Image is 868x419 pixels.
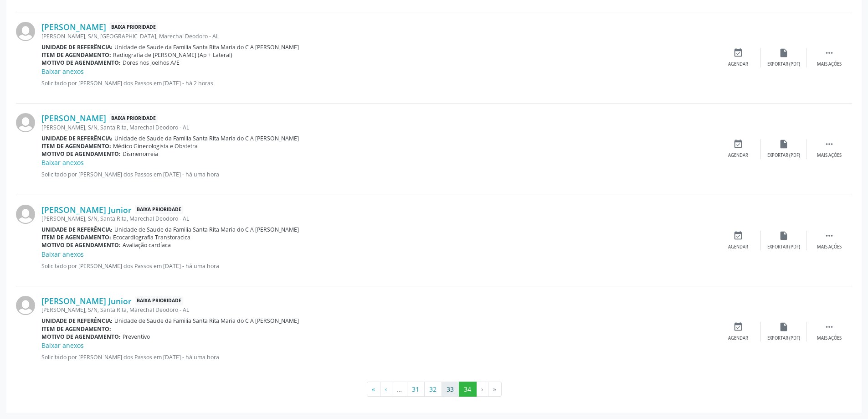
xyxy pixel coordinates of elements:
[41,250,84,259] a: Baixar anexos
[114,317,299,325] span: Unidade de Saude da Familia Santa Rita Maria do C A [PERSON_NAME]
[16,113,35,132] img: img
[41,215,715,222] div: [PERSON_NAME], S/N, Santa Rita, Marechal Deodoro - AL
[733,48,743,58] i: event_available
[733,231,743,241] i: event_available
[41,205,132,215] a: [PERSON_NAME] Junior
[728,152,748,159] div: Agendar
[41,124,715,131] div: [PERSON_NAME], S/N, Santa Rita, Marechal Deodoro - AL
[41,317,113,325] b: Unidade de referência:
[113,233,190,241] span: Ecocardiografia Transtoracica
[123,333,150,341] span: Preventivo
[733,139,743,149] i: event_available
[41,22,106,32] a: [PERSON_NAME]
[767,152,800,159] div: Exportar (PDF)
[767,335,800,341] div: Exportar (PDF)
[367,382,380,397] button: Go to first page
[41,32,715,40] div: [PERSON_NAME], S/N, [GEOGRAPHIC_DATA], Marechal Deodoro - AL
[113,142,198,150] span: Médico Ginecologista e Obstetra
[41,67,84,76] a: Baixar anexos
[817,335,842,341] div: Mais ações
[16,205,35,224] img: img
[817,61,842,67] div: Mais ações
[41,233,111,241] b: Item de agendamento:
[824,322,834,332] i: 
[123,59,180,67] span: Dores nos joelhos A/E
[728,61,748,67] div: Agendar
[109,114,158,123] span: Baixa Prioridade
[41,353,715,361] p: Solicitado por [PERSON_NAME] dos Passos em [DATE] - há uma hora
[41,79,715,87] p: Solicitado por [PERSON_NAME] dos Passos em [DATE] - há 2 horas
[41,150,121,158] b: Motivo de agendamento:
[442,382,459,397] button: Go to page 33
[113,51,232,59] span: Radiografia de [PERSON_NAME] (Ap + Lateral)
[767,61,800,67] div: Exportar (PDF)
[135,205,183,214] span: Baixa Prioridade
[767,244,800,250] div: Exportar (PDF)
[779,139,789,149] i: insert_drive_file
[424,382,442,397] button: Go to page 32
[459,382,477,397] button: Go to page 34
[824,48,834,58] i: 
[123,150,158,158] span: Dismenorreia
[824,231,834,241] i: 
[728,335,748,341] div: Agendar
[407,382,425,397] button: Go to page 31
[114,43,299,51] span: Unidade de Saude da Familia Santa Rita Maria do C A [PERSON_NAME]
[41,241,121,249] b: Motivo de agendamento:
[41,306,715,314] div: [PERSON_NAME], S/N, Santa Rita, Marechal Deodoro - AL
[41,158,84,167] a: Baixar anexos
[41,43,113,51] b: Unidade de referência:
[733,322,743,332] i: event_available
[114,226,299,233] span: Unidade de Saude da Familia Santa Rita Maria do C A [PERSON_NAME]
[41,113,106,123] a: [PERSON_NAME]
[41,341,84,350] a: Baixar anexos
[135,296,183,306] span: Baixa Prioridade
[779,322,789,332] i: insert_drive_file
[123,241,171,249] span: Avaliação cardíaca
[41,262,715,270] p: Solicitado por [PERSON_NAME] dos Passos em [DATE] - há uma hora
[41,142,111,150] b: Item de agendamento:
[817,152,842,159] div: Mais ações
[41,325,111,333] b: Item de agendamento:
[16,22,35,41] img: img
[728,244,748,250] div: Agendar
[114,134,299,142] span: Unidade de Saude da Familia Santa Rita Maria do C A [PERSON_NAME]
[41,171,715,178] p: Solicitado por [PERSON_NAME] dos Passos em [DATE] - há uma hora
[817,244,842,250] div: Mais ações
[41,226,113,233] b: Unidade de referência:
[16,382,852,397] ul: Pagination
[41,51,111,59] b: Item de agendamento:
[41,333,121,341] b: Motivo de agendamento:
[380,382,392,397] button: Go to previous page
[41,134,113,142] b: Unidade de referência:
[779,231,789,241] i: insert_drive_file
[41,59,121,67] b: Motivo de agendamento:
[41,296,132,306] a: [PERSON_NAME] Junior
[109,22,158,32] span: Baixa Prioridade
[779,48,789,58] i: insert_drive_file
[16,296,35,315] img: img
[824,139,834,149] i: 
